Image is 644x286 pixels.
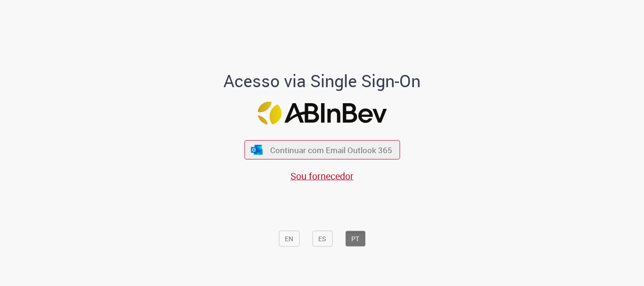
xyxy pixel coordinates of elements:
a: Sou fornecedor [290,170,354,182]
button: ES [312,231,332,247]
button: PT [345,231,365,247]
button: EN [279,231,299,247]
span: Continuar com Email Outlook 365 [270,145,392,155]
button: ícone Azure/Microsoft 360 Continuar com Email Outlook 365 [244,140,400,160]
img: Logo ABInBev [257,102,387,125]
h1: Acesso via Single Sign-On [191,72,453,90]
img: ícone Azure/Microsoft 360 [250,145,264,155]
